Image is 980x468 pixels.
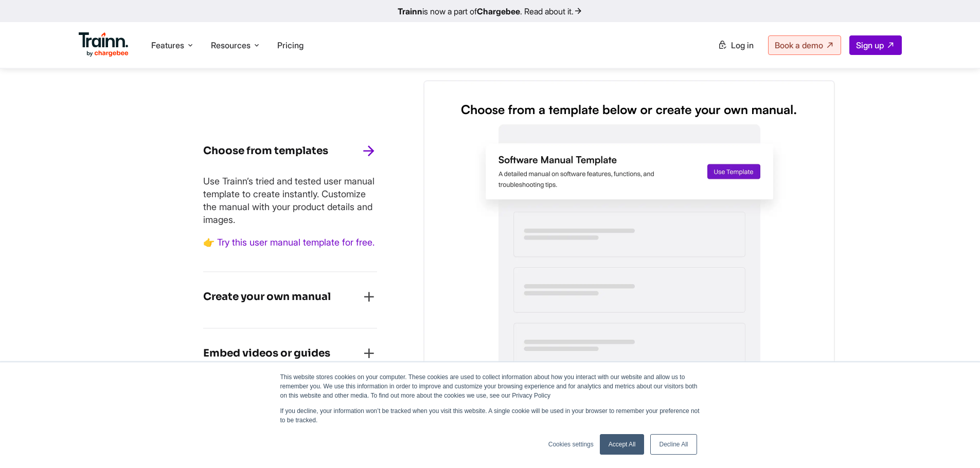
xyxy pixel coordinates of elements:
span: Sign up [856,40,884,50]
img: Create training videos using the Trainn customer training software [423,80,835,388]
a: Accept All [600,434,645,455]
h4: Embed videos or guides [203,345,330,362]
span: Features [151,40,184,51]
a: Sign up [849,35,902,55]
p: Use Trainn’s tried and tested user manual template to create instantly. Customize the manual with... [203,175,377,227]
a: Log in [711,36,760,54]
a: Book a demo [768,35,841,55]
h4: Create your own manual [203,289,331,305]
span: Book a demo [775,40,823,50]
a: ‍👉 Try this user manual template for free. [203,237,375,248]
h4: Choose from templates [203,143,328,159]
span: Log in [731,40,754,50]
p: If you decline, your information won’t be tracked when you visit this website. A single cookie wi... [280,406,700,425]
p: This website stores cookies on your computer. These cookies are used to collect information about... [280,372,700,400]
img: Trainn Logo [79,32,129,57]
a: Decline All [650,434,697,455]
b: Chargebee [477,6,520,16]
span: Resources [211,40,251,51]
a: Pricing [277,40,304,50]
a: Cookies settings [548,440,594,449]
b: Trainn [398,6,422,16]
